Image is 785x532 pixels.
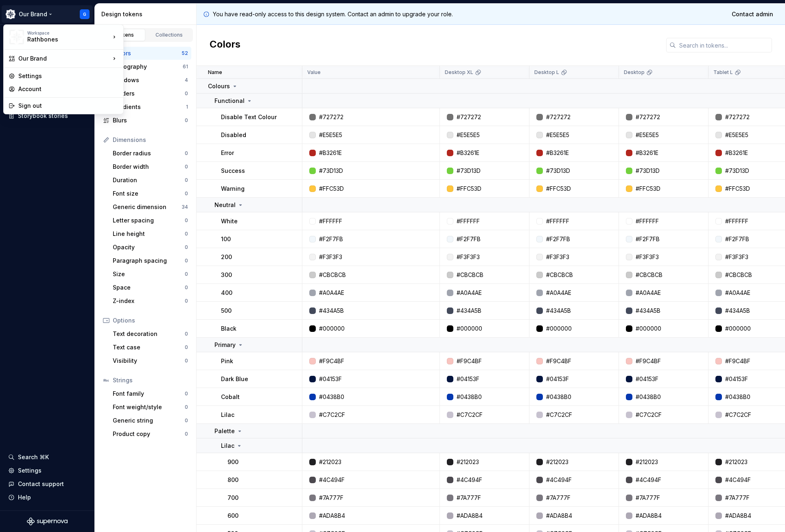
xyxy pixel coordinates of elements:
[27,35,96,44] div: Rathbones
[27,31,110,35] div: Workspace
[18,55,110,63] div: Our Brand
[18,102,118,110] div: Sign out
[18,85,118,93] div: Account
[9,30,24,44] img: 344848e3-ec3d-4aa0-b708-b8ed6430a7e0.png
[18,72,118,80] div: Settings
